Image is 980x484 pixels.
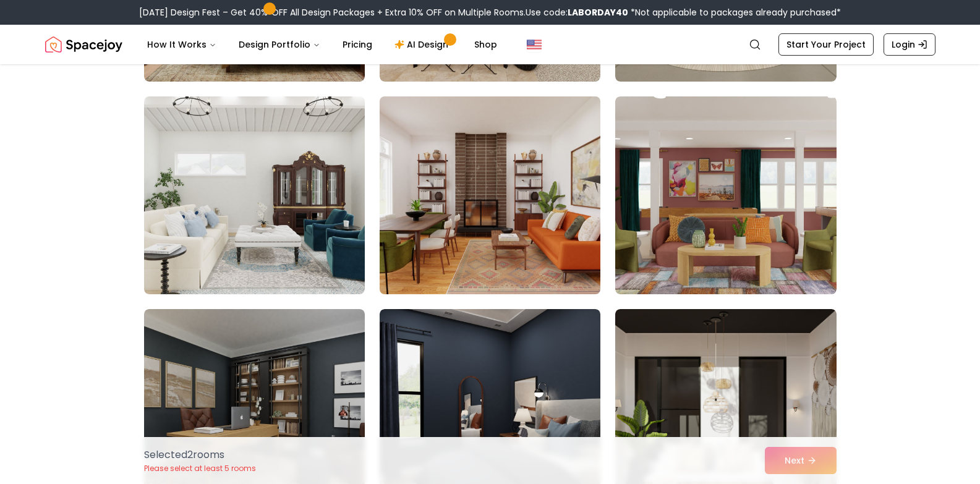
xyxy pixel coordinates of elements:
[464,32,507,57] a: Shop
[385,32,462,57] a: AI Design
[137,32,226,57] button: How It Works
[628,6,841,19] span: *Not applicable to packages already purchased*
[568,6,628,19] b: LABORDAY40
[144,96,365,294] img: Room room-34
[884,33,935,56] a: Login
[45,32,122,57] a: Spacejoy
[144,448,256,462] p: Selected 2 room s
[229,32,330,57] button: Design Portfolio
[144,464,256,473] p: Please select at least 5 rooms
[137,32,507,57] nav: Main
[139,6,841,19] div: [DATE] Design Fest – Get 40% OFF All Design Packages + Extra 10% OFF on Multiple Rooms.
[374,91,606,299] img: Room room-35
[615,96,836,294] img: Room room-36
[45,25,935,64] nav: Global
[333,32,382,57] a: Pricing
[778,33,874,56] a: Start Your Project
[527,37,542,52] img: United States
[526,6,628,19] span: Use code:
[45,32,122,57] img: Spacejoy Logo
